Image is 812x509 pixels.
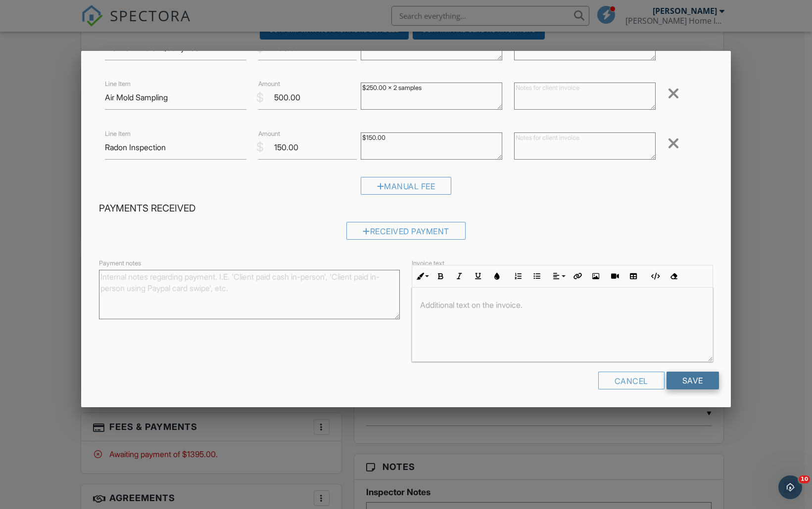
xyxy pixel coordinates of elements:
[99,259,141,268] label: Payment notes
[645,267,664,286] button: Code View
[361,83,502,110] textarea: $250.00
[346,229,466,239] a: Received Payment
[346,222,466,240] div: Received Payment
[586,267,605,286] button: Insert Image (⌘P)
[450,267,469,286] button: Italic (⌘I)
[598,372,665,389] div: Cancel
[361,132,502,160] textarea: $150.00
[487,267,506,286] button: Colors
[664,267,683,286] button: Clear Formatting
[431,267,450,286] button: Bold (⌘B)
[624,267,643,286] button: Insert Table
[509,267,527,286] button: Ordered List
[361,177,452,195] div: Manual Fee
[258,80,280,88] label: Amount
[256,139,264,156] div: $
[799,475,810,483] span: 10
[361,184,452,194] a: Manual Fee
[605,267,624,286] button: Insert Video
[778,475,802,499] iframe: Intercom live chat
[105,129,131,138] label: Line Item
[469,267,487,286] button: Underline (⌘U)
[549,267,568,286] button: Align
[412,267,431,286] button: Inline Style
[667,372,719,389] input: Save
[105,80,131,88] label: Line Item
[412,259,444,268] label: Invoice text
[258,129,280,138] label: Amount
[256,89,264,106] div: $
[527,267,546,286] button: Unordered List
[568,267,586,286] button: Insert Link (⌘K)
[99,202,713,215] h4: Payments Received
